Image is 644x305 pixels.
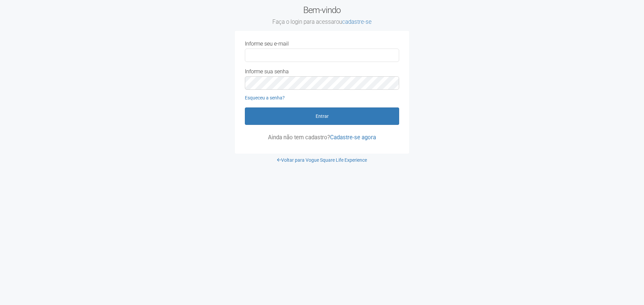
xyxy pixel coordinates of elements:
[245,69,289,75] label: Informe sua senha
[342,18,372,25] a: cadastre-se
[330,134,376,141] a: Cadastre-se agora
[277,157,367,163] a: Voltar para Vogue Square Life Experience
[245,41,289,47] label: Informe seu e-mail
[245,134,399,140] p: Ainda não tem cadastro?
[235,18,409,26] small: Faça o login para acessar
[245,95,285,100] a: Esqueceu a senha?
[235,5,409,26] h2: Bem-vindo
[336,18,372,25] span: ou
[245,107,399,125] button: Entrar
